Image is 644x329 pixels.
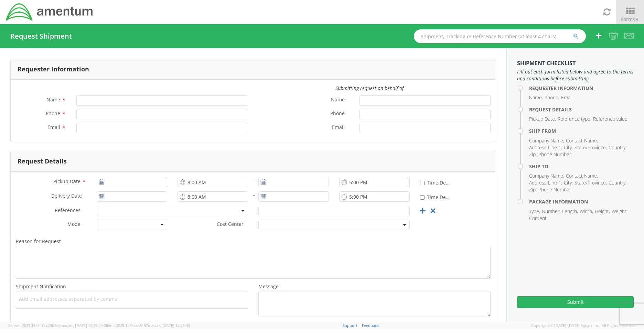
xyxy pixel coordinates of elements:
span: Email [332,124,345,132]
li: Address Line 1 [529,179,562,186]
li: Contact Name [566,137,598,144]
span: Name [331,96,345,104]
li: Company Name [529,172,564,179]
li: Email [561,94,572,101]
span: Message [258,283,279,290]
li: Number [542,208,560,215]
i: Submitting request on behalf of [335,85,404,91]
span: Shipment Notification [16,283,66,290]
li: Phone Number [538,186,571,193]
span: master, [DATE] 12:29:29 [61,323,103,328]
span: Client: 2025.14.0-cea8157 [104,323,190,328]
li: Reference type [558,116,591,122]
li: Content [529,215,547,222]
li: State/Province [575,144,607,151]
span: Mode [67,221,80,227]
li: Phone Number [538,151,571,158]
h4: Requester Information [529,86,634,91]
input: Time Definite [420,195,425,200]
label: Time Definite [420,178,450,186]
h4: Request Details [529,107,634,112]
input: Shipment, Tracking or Reference Number (at least 4 chars) [414,29,586,43]
li: Height [595,208,610,215]
li: Type [529,208,540,215]
img: dyn-intl-logo-049831509241104b2a82.png [5,2,94,22]
a: Support [343,323,357,328]
span: Cost Center [217,221,244,229]
li: Country [609,179,626,186]
span: References [55,207,80,213]
span: Copyright © [DATE]-[DATE] Agistix Inc., All Rights Reserved [531,323,636,328]
li: Country [609,144,626,151]
h3: Request Details [18,158,67,165]
span: Name [46,96,60,103]
li: Name [529,94,543,101]
a: Feedback [362,323,379,328]
span: Pickup Date [53,178,80,185]
li: Length [562,208,578,215]
span: Reason for Request [16,238,61,245]
span: Forms [621,16,639,22]
li: Pickup Date [529,116,556,122]
h4: Package Information [529,199,634,204]
li: Width [580,208,593,215]
li: Company Name [529,137,564,144]
span: Add email addresses separated by comma [19,296,245,302]
li: Phone [545,94,559,101]
h4: Ship To [529,164,634,169]
h3: Requester Information [18,66,89,73]
input: Time Definite [420,181,425,185]
li: Zip [529,151,537,158]
h3: Shipment Checklist [517,60,634,67]
h4: Request Shipment [10,32,72,40]
span: Fill out each form listed below and agree to the terms and conditions before submitting [517,68,634,82]
span: Server: 2025.16.0-1ffcc23b9e2 [8,323,103,328]
li: City [564,144,573,151]
li: Contact Name [566,172,598,179]
span: Phone [46,110,60,117]
span: master, [DATE] 12:25:43 [148,323,190,328]
li: Address Line 1 [529,144,562,151]
span: Phone [330,110,345,118]
li: State/Province [575,179,607,186]
li: Zip [529,186,537,193]
h4: Ship From [529,128,634,133]
button: Submit [517,296,634,308]
li: Reference value [593,116,627,122]
li: City [564,179,573,186]
li: Weight [612,208,627,215]
label: Time Definite [420,193,450,201]
span: Email [47,124,60,130]
span: ▼ [635,17,639,22]
span: Delivery Date [51,192,82,200]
